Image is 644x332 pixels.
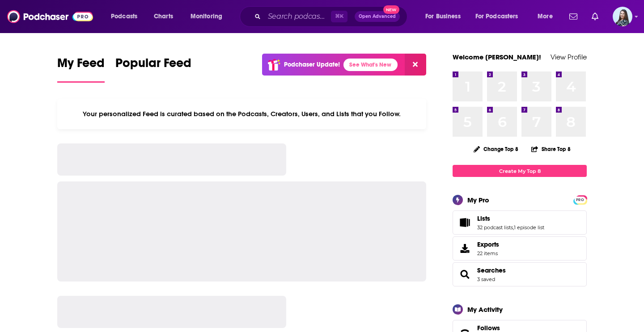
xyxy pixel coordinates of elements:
[456,268,474,281] a: Searches
[453,262,587,286] span: Searches
[477,250,499,256] span: 22 items
[453,210,587,235] span: Lists
[111,10,137,23] span: Podcasts
[613,7,632,26] span: Logged in as brookefortierpr
[284,61,340,68] p: Podchaser Update!
[419,9,472,24] button: open menu
[453,53,541,61] a: Welcome [PERSON_NAME]!
[359,14,396,19] span: Open Advanced
[184,9,234,24] button: open menu
[425,10,461,23] span: For Business
[470,9,531,24] button: open menu
[613,7,632,26] img: User Profile
[154,10,173,23] span: Charts
[475,10,518,23] span: For Podcasters
[613,7,632,26] button: Show profile menu
[331,11,347,22] span: ⌘ K
[538,10,553,23] span: More
[477,266,506,274] a: Searches
[566,9,581,24] a: Show notifications dropdown
[575,197,585,203] span: PRO
[383,5,399,14] span: New
[453,165,587,177] a: Create My Top 8
[467,305,503,314] div: My Activity
[477,214,544,223] a: Lists
[248,6,416,27] div: Search podcasts, credits, & more...
[57,99,426,129] div: Your personalized Feed is curated based on the Podcasts, Creators, Users, and Lists that you Follow.
[57,55,105,76] span: My Feed
[115,55,191,76] span: Popular Feed
[477,224,513,231] a: 32 podcast lists
[477,324,559,332] a: Follows
[477,324,500,332] span: Follows
[477,276,495,282] a: 3 saved
[115,55,191,83] a: Popular Feed
[7,8,93,25] img: Podchaser - Follow, Share and Rate Podcasts
[514,224,544,231] a: 1 episode list
[531,140,571,158] button: Share Top 8
[575,196,585,203] a: PRO
[468,143,524,155] button: Change Top 8
[588,9,602,24] a: Show notifications dropdown
[477,214,490,223] span: Lists
[477,240,499,248] span: Exports
[551,53,587,61] a: View Profile
[264,9,331,24] input: Search podcasts, credits, & more...
[513,224,514,231] span: ,
[57,55,105,83] a: My Feed
[355,11,400,22] button: Open AdvancedNew
[456,242,474,255] span: Exports
[148,9,178,24] a: Charts
[467,196,489,204] div: My Pro
[456,216,474,229] a: Lists
[343,59,398,71] a: See What's New
[453,236,587,261] a: Exports
[105,9,149,24] button: open menu
[531,9,564,24] button: open menu
[191,10,222,23] span: Monitoring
